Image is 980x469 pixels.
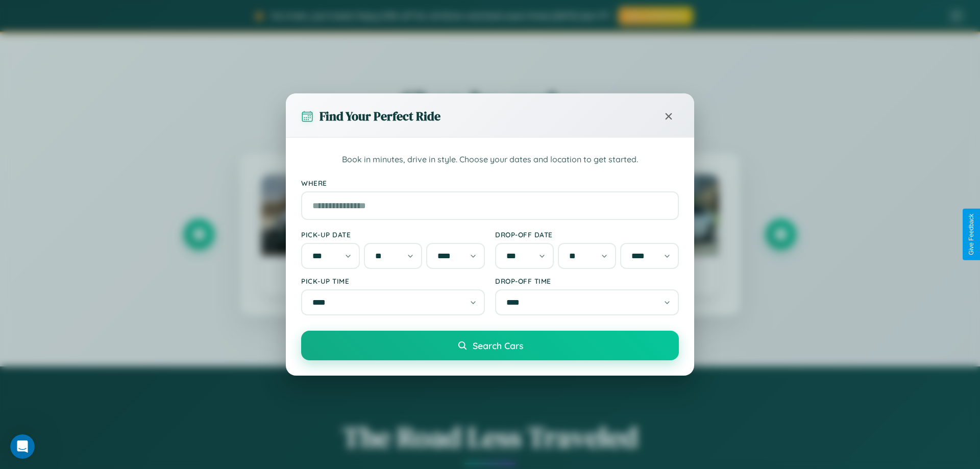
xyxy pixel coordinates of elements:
[301,179,679,187] label: Where
[495,277,679,285] label: Drop-off Time
[495,230,679,239] label: Drop-off Date
[301,331,679,360] button: Search Cars
[301,277,485,285] label: Pick-up Time
[301,153,679,166] p: Book in minutes, drive in style. Choose your dates and location to get started.
[473,340,523,351] span: Search Cars
[320,108,440,125] h3: Find Your Perfect Ride
[301,230,485,239] label: Pick-up Date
